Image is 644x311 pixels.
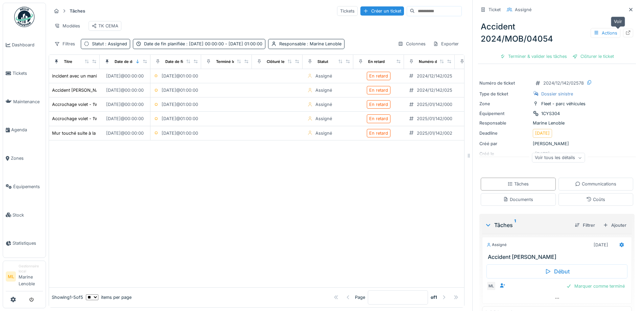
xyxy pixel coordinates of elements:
div: En retard [369,130,388,136]
div: Accident [PERSON_NAME] [52,87,108,93]
div: [DATE] @ 00:00:00 [106,115,144,122]
div: Créer un ticket [360,6,404,16]
div: Communications [575,181,616,187]
div: Zone [479,101,530,107]
div: Terminé le [216,59,235,65]
img: Badge_color-CXgf-gQk.svg [14,7,34,27]
div: 2024/12/142/02582 [417,73,458,79]
h3: Accident [PERSON_NAME] [488,254,629,260]
div: Voir [611,17,625,26]
div: En retard [369,73,388,79]
a: Tickets [3,59,46,88]
div: Filtres [51,39,78,49]
div: Accident 2024/MOB/04054 [478,18,636,48]
div: Ajouter [600,221,629,230]
div: [DATE] @ 01:00:00 [162,101,198,108]
div: Exporter [430,39,462,49]
div: Marquer comme terminé [564,282,627,291]
span: Statistiques [13,240,43,246]
div: Coûts [586,196,605,203]
a: Zones [3,144,46,173]
a: Statistiques [3,229,46,258]
div: Date de fin planifiée [144,41,262,47]
div: En retard [368,59,385,65]
div: En retard [369,115,388,122]
div: Terminer & valider les tâches [497,52,570,61]
span: Maintenance [13,98,43,105]
div: Numéro de ticket [419,59,451,65]
div: [DATE] @ 01:00:00 [162,115,198,122]
div: 2025/01/142/00241 [417,130,457,136]
a: Maintenance [3,87,46,116]
div: Page [355,294,365,301]
div: Filtrer [572,221,598,230]
div: [DATE] @ 00:00:00 [106,87,144,93]
div: 2025/01/142/00087 [417,115,457,122]
div: Deadline [479,130,530,136]
a: Dashboard [3,31,46,59]
div: Assigné [315,101,332,108]
div: Voir tous les détails [532,153,585,163]
li: Marine Lenoble [19,264,43,290]
div: Documents [503,196,533,203]
div: 1CYS304 [541,110,560,117]
div: [DATE] @ 01:00:00 [162,87,198,93]
a: Stock [3,201,46,229]
div: Assigné [315,115,332,122]
div: En retard [369,87,388,93]
div: items per page [86,294,132,301]
div: Date de fin planifiée [165,59,202,65]
div: Assigné [315,87,332,93]
div: Assigné [315,73,332,79]
div: incident avec un manitou [52,73,104,79]
sup: 1 [514,221,516,229]
div: Assigné [315,130,332,136]
div: Numéro de ticket [479,80,530,86]
div: [DATE] @ 00:00:00 [106,101,144,108]
div: Clôturé le [267,59,285,65]
div: Responsable [279,41,341,47]
a: Équipements [3,173,46,201]
div: 2025/01/142/00087 [417,101,457,108]
div: Mur touché suite à la livraison [52,130,114,136]
div: [DATE] @ 01:00:00 [162,73,198,79]
div: Tâches [507,181,529,187]
div: [DATE] [535,130,550,136]
div: Statut [92,41,127,47]
div: Marine Lenoble [479,120,635,126]
div: ML [486,281,496,291]
div: [DATE] [594,242,608,248]
div: TK CEMA [92,23,118,29]
li: ML [6,271,16,282]
div: Ticket [488,6,501,13]
div: [DATE] @ 00:00:00 [106,130,144,136]
div: [PERSON_NAME] [479,140,635,147]
div: Tickets [337,6,358,16]
span: : Assigned [104,41,127,46]
div: Statut [317,59,328,65]
div: Clôturer le ticket [570,52,617,61]
div: Créé par [479,140,530,147]
div: Début [486,264,627,279]
div: Équipement [479,110,530,117]
div: En retard [369,101,388,108]
span: Agenda [11,127,43,133]
span: Dashboard [12,42,43,48]
div: Titre [64,59,72,65]
div: Colonnes [395,39,429,49]
div: Tâches [485,221,569,229]
strong: of 1 [431,294,437,301]
div: 2024/12/142/02578 [543,80,584,86]
div: Showing 1 - 5 of 5 [52,294,83,301]
span: Tickets [13,70,43,76]
a: Agenda [3,116,46,144]
div: Modèles [51,21,83,31]
div: Responsable [479,120,530,126]
span: Équipements [13,183,43,190]
div: 2024/12/142/02578 [417,87,457,93]
div: Assigné [486,242,507,248]
span: : [DATE] 00:00:00 - [DATE] 01:00:00 [185,41,262,46]
div: Fleet - parc véhicules [541,101,586,107]
span: Stock [13,212,43,218]
div: Dossier sinistre [541,91,573,97]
